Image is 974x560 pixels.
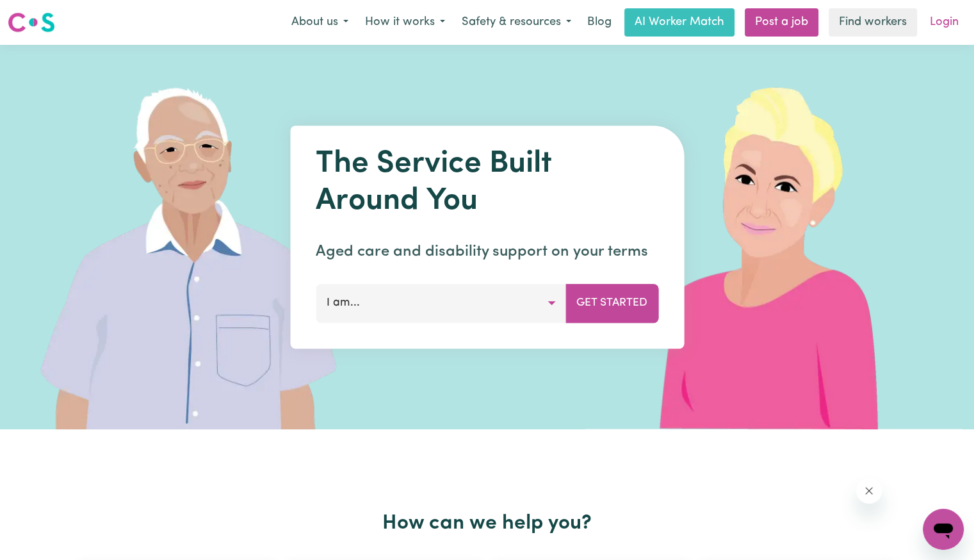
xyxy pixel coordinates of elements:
[316,146,658,220] h1: The Service Built Around You
[8,9,77,19] span: Need any help?
[357,9,453,36] button: How it works
[856,478,882,504] iframe: Close message
[316,284,566,322] button: I am...
[624,8,735,37] a: AI Worker Match
[8,11,55,34] img: Careseekers logo
[8,8,55,37] a: Careseekers logo
[922,8,966,37] a: Login
[316,240,658,263] p: Aged care and disability support on your terms
[283,9,357,36] button: About us
[923,509,964,550] iframe: Button to launch messaging window
[829,8,917,37] a: Find workers
[72,511,902,536] h2: How can we help you?
[453,9,580,36] button: Safety & resources
[565,284,658,322] button: Get Started
[580,8,619,37] a: Blog
[745,8,818,37] a: Post a job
